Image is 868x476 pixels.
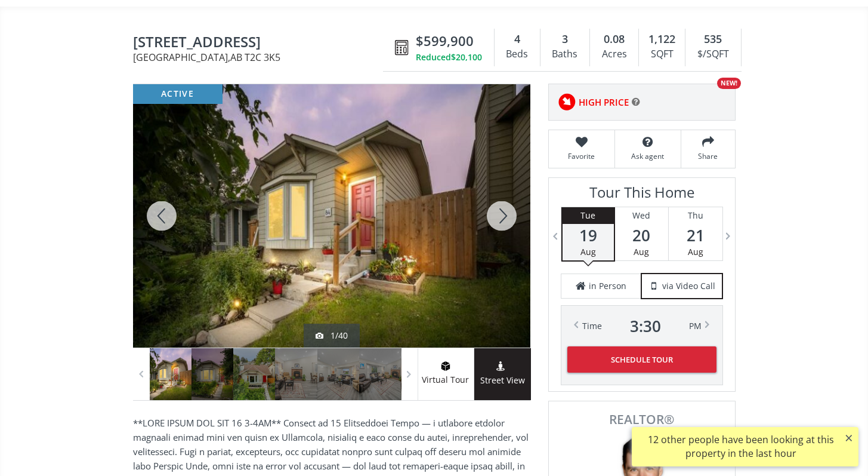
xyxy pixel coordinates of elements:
span: Aug [634,246,649,257]
span: Street View [474,374,531,388]
div: 1/40 [316,330,348,342]
div: 84 Rivervalley Drive SE Calgary, AB T2C 3K5 - Photo 1 of 40 [133,84,530,348]
div: 4 [501,32,534,47]
div: Beds [501,45,534,63]
span: Favorite [555,151,608,161]
div: Acres [596,45,632,63]
h3: Tour This Home [561,184,723,207]
span: REALTOR® [562,413,722,426]
div: $/SQFT [691,45,734,63]
div: 0.08 [596,32,632,47]
div: Reduced [416,51,482,63]
div: 535 [691,32,734,47]
button: Schedule Tour [567,346,716,373]
div: SQFT [645,45,679,63]
span: Ask agent [621,151,675,161]
span: Aug [688,246,703,257]
div: Baths [546,45,583,63]
span: 1,122 [648,32,675,47]
img: rating icon [555,90,579,114]
span: 21 [669,227,722,244]
img: virtual tour icon [440,361,452,371]
button: × [839,427,858,449]
span: Aug [580,246,596,257]
div: active [133,84,223,104]
div: Wed [615,207,668,224]
div: 12 other people have been looking at this property in the last hour [638,433,844,460]
div: NEW! [717,78,741,89]
span: 3 : 30 [630,318,661,334]
span: 20 [615,227,668,244]
span: $20,100 [451,51,482,63]
div: Thu [669,207,722,224]
div: Tue [563,207,614,224]
span: 19 [563,227,614,244]
span: 84 Rivervalley Drive SE [133,34,389,53]
span: $599,900 [416,32,474,50]
span: HIGH PRICE [579,96,629,109]
a: virtual tour iconVirtual Tour [418,348,474,400]
span: Share [687,151,729,161]
div: Time PM [582,318,702,334]
span: via Video Call [662,280,715,292]
span: in Person [589,280,626,292]
span: Virtual Tour [418,373,474,387]
div: 3 [546,32,583,47]
span: [GEOGRAPHIC_DATA] , AB T2C 3K5 [133,53,389,62]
